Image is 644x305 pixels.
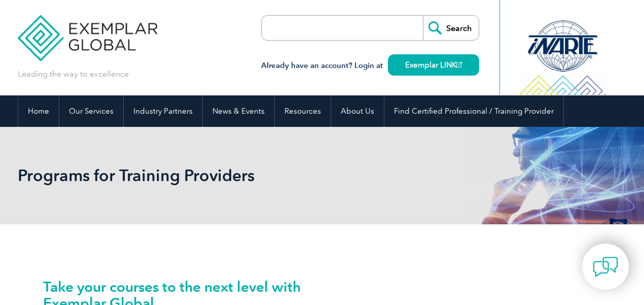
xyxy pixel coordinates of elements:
[18,95,59,127] a: Home
[18,167,444,184] h2: Programs for Training Providers
[384,95,563,127] a: Find Certified Professional / Training Provider
[331,95,384,127] a: About Us
[261,59,479,72] h3: Already have an account? Login at
[593,254,618,280] img: contact-chat.png
[124,95,202,127] a: Industry Partners
[388,54,479,76] a: Exemplar LINK
[59,95,123,127] a: Our Services
[423,16,479,40] input: Search
[275,95,331,127] a: Resources
[456,62,462,67] img: open_square.png
[203,95,274,127] a: News & Events
[18,69,129,80] p: Leading the way to excellence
